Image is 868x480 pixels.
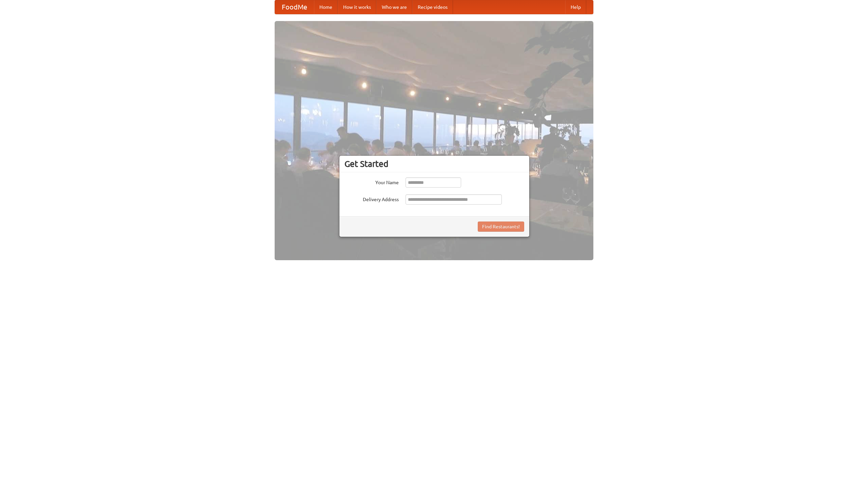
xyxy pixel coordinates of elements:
a: Who we are [376,0,412,14]
label: Delivery Address [344,194,399,203]
a: How it works [338,0,376,14]
a: Recipe videos [412,0,453,14]
a: FoodMe [275,0,314,14]
h3: Get Started [344,159,524,169]
button: Find Restaurants! [478,222,524,232]
label: Your Name [344,177,399,186]
a: Help [565,0,586,14]
a: Home [314,0,338,14]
